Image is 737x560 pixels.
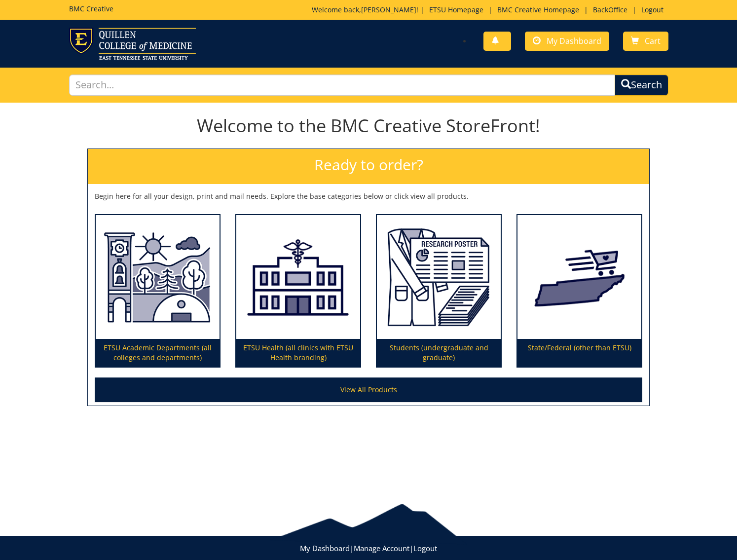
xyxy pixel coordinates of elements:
[300,543,350,553] a: My Dashboard
[361,5,416,14] a: [PERSON_NAME]
[377,215,501,339] img: Students (undergraduate and graduate)
[96,339,220,367] p: ETSU Academic Departments (all colleges and departments)
[236,215,360,367] a: ETSU Health (all clinics with ETSU Health branding)
[236,215,360,339] img: ETSU Health (all clinics with ETSU Health branding)
[312,5,668,15] p: Welcome back, ! | | | |
[615,75,668,96] button: Search
[517,215,641,339] img: State/Federal (other than ETSU)
[413,543,437,553] a: Logout
[69,28,196,60] img: ETSU logo
[95,191,642,201] p: Begin here for all your design, print and mail needs. Explore the base categories below or click ...
[96,215,220,339] img: ETSU Academic Departments (all colleges and departments)
[377,339,501,367] p: Students (undergraduate and graduate)
[69,5,113,12] h5: BMC Creative
[645,36,661,46] span: Cart
[69,75,615,96] input: Search...
[354,543,409,553] a: Manage Account
[517,215,641,367] a: State/Federal (other than ETSU)
[492,5,584,14] a: BMC Creative Homepage
[636,5,668,14] a: Logout
[517,339,641,367] p: State/Federal (other than ETSU)
[236,339,360,367] p: ETSU Health (all clinics with ETSU Health branding)
[525,32,609,51] a: My Dashboard
[588,5,632,14] a: BackOffice
[95,377,642,402] a: View All Products
[96,215,220,367] a: ETSU Academic Departments (all colleges and departments)
[87,116,650,136] h1: Welcome to the BMC Creative StoreFront!
[377,215,501,367] a: Students (undergraduate and graduate)
[623,32,668,51] a: Cart
[88,149,649,184] h2: Ready to order?
[424,5,488,14] a: ETSU Homepage
[547,36,601,46] span: My Dashboard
